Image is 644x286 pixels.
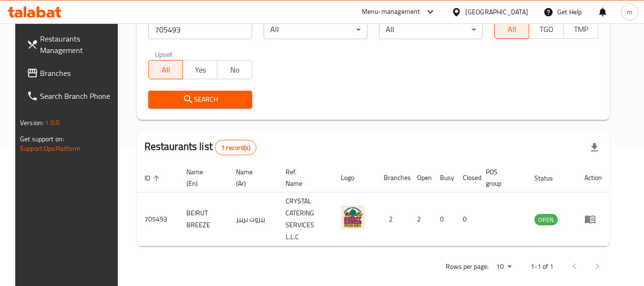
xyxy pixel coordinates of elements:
[221,63,248,77] span: No
[144,139,256,155] h2: Restaurants list
[19,62,123,85] a: Branches
[236,166,266,189] span: Name (Ar)
[409,163,432,192] th: Open
[446,261,489,273] p: Rows per page:
[179,192,229,246] td: BEIRUT BREEZE
[362,6,420,18] div: Menu-management
[584,213,602,225] div: Menu
[217,60,252,79] button: No
[186,166,217,189] span: Name (En)
[187,63,214,77] span: Yes
[19,27,123,62] a: Restaurants Management
[499,22,525,36] span: All
[20,117,43,129] span: Version:
[278,192,333,246] td: CRYSTAL CATERING SERVICES L.L.C
[432,192,455,246] td: 0
[215,140,256,155] div: Total records count
[455,192,478,246] td: 0
[264,20,368,39] div: All
[40,33,115,56] span: Restaurants Management
[494,20,529,39] button: All
[148,91,252,108] button: Search
[432,163,455,192] th: Busy
[379,20,483,39] div: All
[215,143,256,152] span: 1 record(s)
[286,166,322,189] span: Ref. Name
[153,63,179,77] span: All
[333,163,376,192] th: Logo
[534,214,558,225] span: OPEN
[409,192,432,246] td: 2
[148,20,252,39] input: Search for restaurant name or ID..
[465,7,528,17] div: [GEOGRAPHIC_DATA]
[183,60,217,79] button: Yes
[20,133,64,145] span: Get support on:
[486,166,515,189] span: POS group
[583,136,606,159] div: Export file
[341,205,365,229] img: BEIRUT BREEZE
[137,163,610,246] table: enhanced table
[533,22,560,36] span: TGO
[228,192,277,246] td: بيروت برييز
[627,7,633,17] span: m
[148,60,183,79] button: All
[563,20,598,39] button: TMP
[376,192,409,246] td: 2
[577,163,610,192] th: Action
[137,192,179,246] td: 705493
[144,172,163,184] span: ID
[155,51,173,57] label: Upsell
[20,142,81,155] a: Support.OpsPlatform
[40,90,115,102] span: Search Branch Phone
[156,94,245,106] span: Search
[529,20,563,39] button: TGO
[568,22,594,36] span: TMP
[19,85,123,107] a: Search Branch Phone
[492,260,515,274] div: Rows per page:
[45,117,60,129] span: 1.0.0
[40,67,115,79] span: Branches
[455,163,478,192] th: Closed
[531,261,553,273] p: 1-1 of 1
[534,172,565,184] span: Status
[376,163,409,192] th: Branches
